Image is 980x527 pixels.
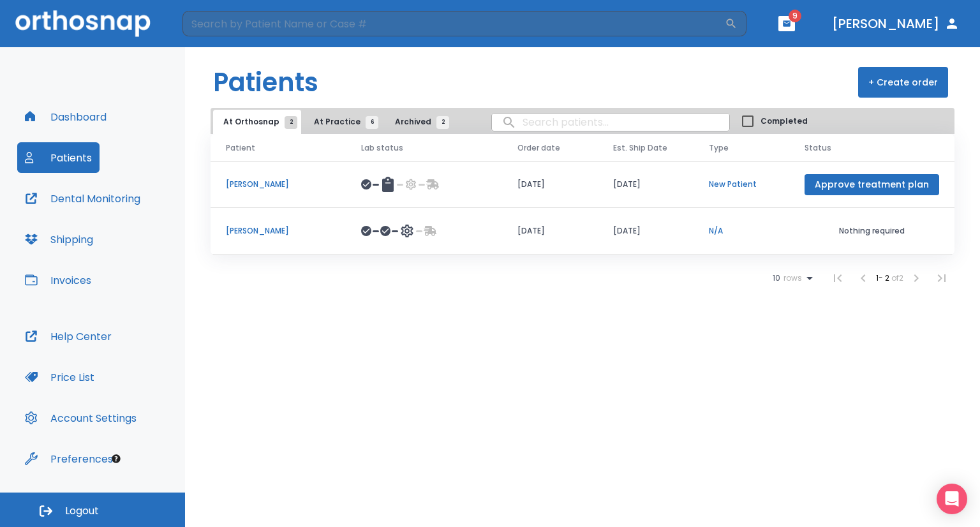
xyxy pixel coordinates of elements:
[17,443,121,474] button: Preferences
[17,265,99,295] button: Invoices
[598,208,694,255] td: [DATE]
[492,110,729,135] input: search
[858,67,948,98] button: + Create order
[709,179,774,190] p: New Patient
[876,272,891,283] span: 1 - 2
[17,362,102,392] button: Price List
[182,11,725,36] input: Search by Patient Name or Case #
[17,101,114,132] button: Dashboard
[17,321,119,352] button: Help Center
[17,224,101,255] button: Shipping
[709,142,729,154] span: Type
[789,10,801,22] span: 9
[110,453,122,464] div: Tooltip anchor
[17,403,144,433] button: Account Settings
[366,116,378,129] span: 6
[805,142,831,154] span: Status
[827,12,965,35] button: [PERSON_NAME]
[891,272,903,283] span: of 2
[805,225,939,237] p: Nothing required
[17,183,148,214] button: Dental Monitoring
[213,110,456,134] div: tabs
[213,63,318,101] h1: Patients
[314,116,372,128] span: At Practice
[15,10,151,36] img: Orthosnap
[709,225,774,237] p: N/A
[285,116,297,129] span: 2
[761,115,808,127] span: Completed
[502,208,598,255] td: [DATE]
[780,274,802,283] span: rows
[613,142,667,154] span: Est. Ship Date
[226,179,330,190] p: [PERSON_NAME]
[773,274,780,283] span: 10
[598,161,694,208] td: [DATE]
[226,142,255,154] span: Patient
[395,116,443,128] span: Archived
[65,504,99,518] span: Logout
[502,161,598,208] td: [DATE]
[517,142,560,154] span: Order date
[436,116,449,129] span: 2
[226,225,330,237] p: [PERSON_NAME]
[361,142,403,154] span: Lab status
[223,116,291,128] span: At Orthosnap
[17,142,100,173] button: Patients
[805,174,939,195] button: Approve treatment plan
[937,484,967,514] div: Open Intercom Messenger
